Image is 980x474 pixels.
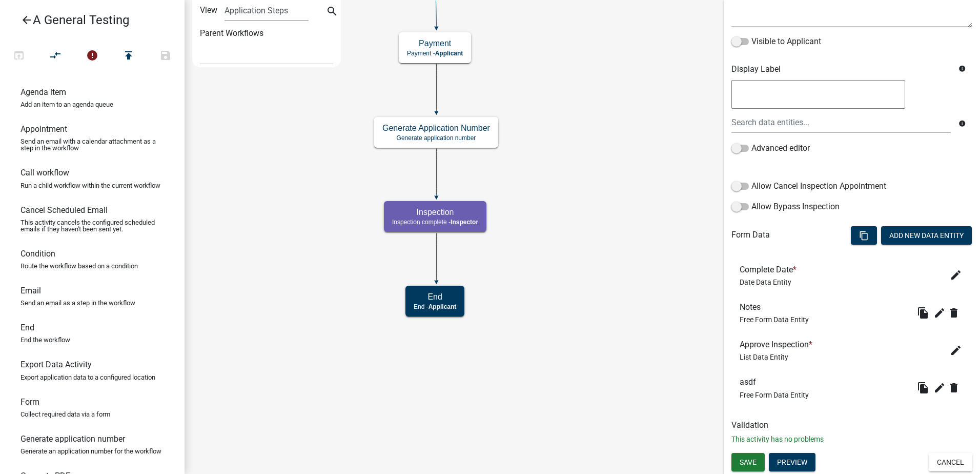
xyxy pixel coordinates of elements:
[86,49,98,64] i: error
[382,123,490,133] h5: Generate Application Number
[1,45,37,67] button: Test Workflow
[769,453,815,471] button: Preview
[414,303,456,310] p: End -
[392,207,478,217] h5: Inspection
[731,180,886,192] label: Allow Cancel Inspection Appointment
[731,201,840,213] label: Allow Bypass Inspection
[451,219,478,226] span: Inspector
[21,205,108,215] h6: Cancel Scheduled Email
[8,8,168,32] a: A General Testing
[407,38,463,48] h5: Payment
[948,380,964,396] button: delete
[435,50,463,57] span: Applicant
[50,49,62,64] i: compare_arrows
[950,269,962,281] i: edit
[21,434,125,444] h6: Generate application number
[110,45,147,67] button: Publish
[21,300,135,306] p: Send an email as a step in the workflow
[950,344,962,357] i: edit
[731,142,810,154] label: Advanced editor
[948,342,964,359] button: edit
[731,420,972,430] h6: Validation
[200,23,263,44] label: Parent Workflows
[915,305,931,321] button: file_copy
[740,377,809,387] h6: asdf
[21,168,69,177] h6: Call workflow
[21,249,55,259] h6: Condition
[917,307,929,319] i: file_copy
[21,138,164,151] p: Send an email with a calendar attachment as a step in the workflow
[21,360,92,369] h6: Export Data Activity
[931,380,948,396] button: edit
[21,323,34,332] h6: End
[859,231,869,241] i: content_copy
[948,305,964,321] button: delete
[326,5,338,19] i: search
[122,49,135,64] i: publish
[933,307,946,319] i: edit
[731,35,821,48] label: Visible to Applicant
[21,124,67,134] h6: Appointment
[917,382,929,394] i: file_copy
[731,64,951,74] h6: Display Label
[740,340,816,349] h6: Approve Inspection
[740,278,791,286] span: Date Data Entity
[21,101,113,108] p: Add an item to an agenda queue
[414,292,456,302] h5: End
[21,448,161,455] p: Generate an application number for the workflow
[74,45,111,67] button: 6 problems in this workflow
[929,453,972,471] button: Cancel
[21,182,160,189] p: Run a child workflow within the current workflow
[731,434,972,445] p: This activity has no problems
[21,337,70,343] p: End the workflow
[731,112,951,133] input: Search data entities...
[740,265,801,274] h6: Complete Date
[851,232,877,240] wm-modal-confirm: Bulk Actions
[948,307,960,319] i: delete
[37,45,74,67] button: Auto Layout
[21,87,66,97] h6: Agenda item
[382,134,490,142] p: Generate application number
[958,65,966,72] i: info
[731,230,770,240] h6: Form Data
[740,353,788,361] span: List Data Entity
[948,267,964,283] button: edit
[948,305,964,321] wm-modal-confirm: Delete
[740,315,809,324] span: Free Form Data Entity
[21,219,164,232] p: This activity cancels the configured scheduled emails if they haven't been sent yet.
[13,49,25,64] i: open_in_browser
[407,50,463,57] p: Payment -
[21,263,138,269] p: Route the workflow based on a condition
[21,374,155,381] p: Export application data to a configured location
[147,45,184,67] button: Save
[392,219,478,226] p: Inspection complete -
[851,226,877,245] button: content_copy
[21,286,41,295] h6: Email
[881,226,972,245] button: Add New Data Entity
[958,120,966,127] i: info
[740,458,757,466] span: Save
[159,49,172,64] i: save
[731,453,765,471] button: Save
[740,302,809,312] h6: Notes
[933,382,946,394] i: edit
[324,4,340,21] button: search
[21,411,110,418] p: Collect required data via a form
[931,305,948,321] button: edit
[1,45,184,70] div: Workflow actions
[428,303,457,310] span: Applicant
[21,14,33,28] i: arrow_back
[948,380,964,396] wm-modal-confirm: Delete
[21,397,39,407] h6: Form
[948,382,960,394] i: delete
[915,380,931,396] button: file_copy
[740,391,809,399] span: Free Form Data Entity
